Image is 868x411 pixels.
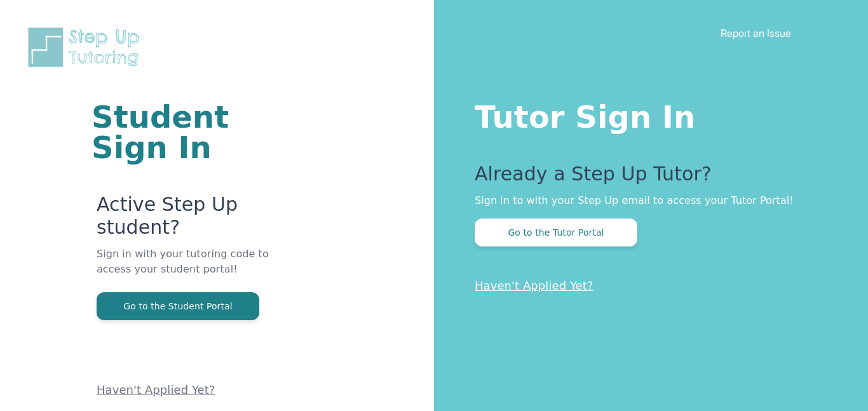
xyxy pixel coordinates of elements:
[97,292,259,320] button: Go to the Student Portal
[92,102,281,163] h1: Student Sign In
[475,97,817,132] h1: Tutor Sign In
[97,383,215,396] a: Haven't Applied Yet?
[475,219,637,246] button: Go to the Tutor Portal
[97,246,281,292] p: Sign in with your tutoring code to access your student portal!
[25,25,147,69] img: Step Up Tutoring horizontal logo
[475,279,593,292] a: Haven't Applied Yet?
[475,163,817,193] p: Already a Step Up Tutor?
[721,27,791,39] a: Report an Issue
[475,226,637,238] a: Go to the Tutor Portal
[475,193,817,208] p: Sign in to with your Step Up email to access your Tutor Portal!
[97,193,281,246] p: Active Step Up student?
[97,300,259,312] a: Go to the Student Portal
